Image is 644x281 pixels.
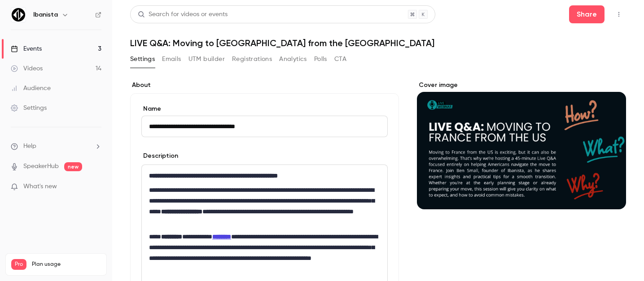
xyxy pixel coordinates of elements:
img: Ibanista [11,8,26,22]
span: Plan usage [32,261,101,268]
iframe: Noticeable Trigger [91,183,101,191]
button: Settings [130,52,155,66]
span: new [64,162,82,171]
button: Analytics [279,52,307,66]
button: Emails [162,52,181,66]
div: Settings [11,104,47,112]
div: Videos [11,64,43,73]
label: Description [141,151,178,160]
label: About [130,81,399,90]
button: UTM builder [188,52,225,66]
button: Share [569,5,605,23]
a: SpeakerHub [23,162,59,171]
label: Name [141,104,388,113]
span: Help [23,142,36,151]
section: Cover image [417,81,626,209]
button: Registrations [232,52,272,66]
span: What's new [23,182,57,191]
button: Polls [314,52,327,66]
div: Audience [11,84,51,93]
span: Pro [11,259,26,270]
h1: LIVE Q&A: Moving to [GEOGRAPHIC_DATA] from the [GEOGRAPHIC_DATA] [130,38,626,48]
h6: Ibanista [33,10,58,19]
div: Events [11,44,42,53]
button: CTA [334,52,346,66]
label: Cover image [417,81,626,90]
li: help-dropdown-opener [11,142,101,151]
div: Search for videos or events [138,10,228,19]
